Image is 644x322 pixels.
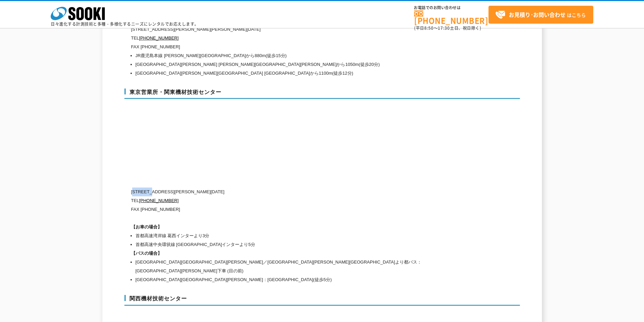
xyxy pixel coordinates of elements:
a: [PHONE_NUMBER] [414,10,488,24]
h3: 東京営業所・関東機材技術センター [124,89,520,99]
li: [GEOGRAPHIC_DATA][GEOGRAPHIC_DATA][PERSON_NAME]：[GEOGRAPHIC_DATA](徒歩5分) [136,275,456,284]
span: 17:30 [438,25,450,31]
li: [GEOGRAPHIC_DATA][PERSON_NAME] [PERSON_NAME][GEOGRAPHIC_DATA][PERSON_NAME]から1050m(徒歩20分) [136,60,456,69]
p: TEL [131,196,456,205]
span: お電話でのお問い合わせは [414,6,488,10]
span: (平日 ～ 土日、祝日除く) [414,25,481,31]
li: [GEOGRAPHIC_DATA][PERSON_NAME][GEOGRAPHIC_DATA] [GEOGRAPHIC_DATA]から1100m(徒歩12分) [136,69,456,78]
p: [STREET_ADDRESS][PERSON_NAME][DATE] [131,188,456,196]
p: TEL [131,34,456,43]
li: 首都高速中央環状線 [GEOGRAPHIC_DATA]インターより5分 [136,240,456,249]
a: [PHONE_NUMBER] [139,198,178,203]
h3: 関西機材技術センター [124,295,520,306]
span: 8:50 [424,25,434,31]
h1: 【バスの場合】 [131,249,456,258]
p: FAX [PHONE_NUMBER] [131,43,456,51]
span: はこちら [495,10,586,20]
strong: お見積り･お問い合わせ [509,10,566,19]
p: FAX [PHONE_NUMBER] [131,205,456,214]
li: JR鹿児島本線 [PERSON_NAME][GEOGRAPHIC_DATA]から880m(徒歩15分) [136,51,456,60]
li: [GEOGRAPHIC_DATA][GEOGRAPHIC_DATA][PERSON_NAME]／[GEOGRAPHIC_DATA][PERSON_NAME][GEOGRAPHIC_DATA]より... [136,258,456,275]
h1: 【お車の場合】 [131,223,456,231]
a: お見積り･お問い合わせはこちら [488,6,593,24]
p: 日々進化する計測技術と多種・多様化するニーズにレンタルでお応えします。 [51,22,199,26]
a: [PHONE_NUMBER] [139,35,178,41]
li: 首都高速湾岸線 葛西インターより3分 [136,231,456,240]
